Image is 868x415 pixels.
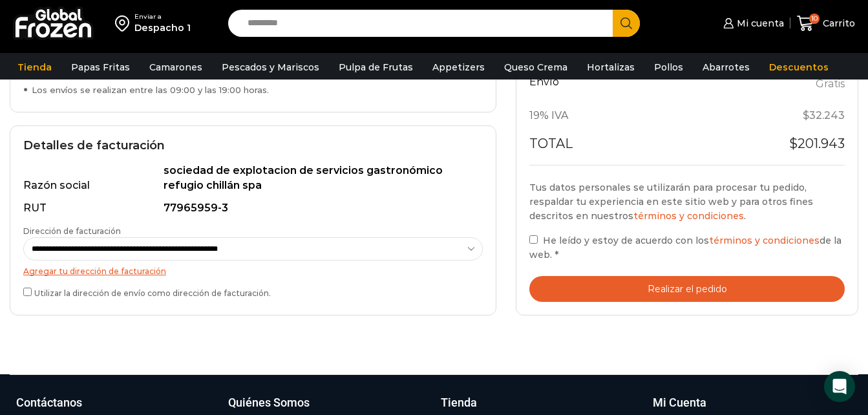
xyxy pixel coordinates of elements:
div: Razón social [23,178,161,193]
a: 10 Carrito [797,8,855,39]
a: Queso Crema [498,55,574,80]
span: 32.243 [803,109,845,122]
th: 19% IVA [529,101,753,131]
input: Utilizar la dirección de envío como dirección de facturación. [23,288,32,296]
a: Descuentos [763,55,835,80]
span: Mi cuenta [734,17,784,30]
a: Hortalizas [580,55,641,80]
input: He leído y estoy de acuerdo con lostérminos y condicionesde la web. * [529,235,538,244]
span: $ [789,136,798,151]
a: Abarrotes [696,55,756,80]
div: Open Intercom Messenger [824,371,855,402]
bdi: 201.943 [789,136,845,151]
a: Papas Fritas [65,55,136,80]
h3: Contáctanos [16,394,82,411]
th: Envío [529,72,753,101]
a: Tienda [11,55,58,80]
label: Utilizar la dirección de envío como dirección de facturación. [23,285,483,299]
label: Dirección de facturación [23,226,483,261]
a: Pescados y Mariscos [215,55,326,80]
a: Appetizers [426,55,491,80]
a: Pollos [648,55,690,80]
h3: Tienda [441,394,477,411]
h2: Detalles de facturación [23,139,483,153]
span: Carrito [820,17,855,30]
th: Total [529,131,753,164]
div: Los envíos se realizan entre las 09:00 y las 19:00 horas. [23,84,483,96]
a: Pulpa de Frutas [332,55,419,80]
span: $ [803,109,809,122]
a: términos y condiciones [633,210,744,222]
h3: Mi Cuenta [653,394,706,411]
span: He leído y estoy de acuerdo con los de la web. [529,235,842,261]
a: Mi cuenta [720,10,783,36]
button: Search button [613,10,640,37]
p: Tus datos personales se utilizarán para procesar tu pedido, respaldar tu experiencia en este siti... [529,180,845,224]
a: términos y condiciones [709,235,820,246]
button: Realizar el pedido [529,276,845,303]
div: sociedad de explotacion de servicios gastronómico refugio chillán spa [164,164,476,193]
h3: Quiénes Somos [228,394,310,411]
div: RUT [23,201,161,216]
div: Despacho 1 [134,21,191,34]
select: Dirección de facturación [23,237,483,261]
a: Camarones [143,55,209,80]
div: Enviar a [134,12,191,21]
img: address-field-icon.svg [115,12,134,34]
abbr: requerido [555,249,558,261]
a: Agregar tu dirección de facturación [23,266,166,276]
label: Gratis [816,75,845,94]
span: 10 [809,14,820,24]
div: 77965959-3 [164,201,476,216]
